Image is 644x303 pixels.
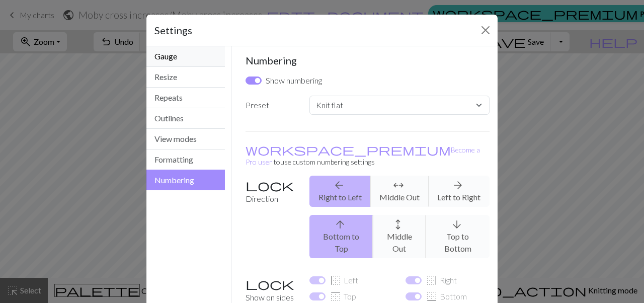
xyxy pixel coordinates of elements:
[246,145,480,166] small: to use custom numbering settings
[477,22,494,38] button: Close
[146,129,225,149] button: View modes
[239,176,303,266] label: Direction
[330,290,356,302] label: Top
[246,54,490,66] h5: Numbering
[266,74,322,87] label: Show numbering
[239,96,303,119] label: Preset
[146,67,225,88] button: Resize
[426,274,457,286] label: Right
[330,273,342,287] span: border_left
[146,46,225,67] button: Gauge
[246,145,480,166] a: Become a Pro user
[146,170,225,190] button: Numbering
[246,142,451,157] span: workspace_premium
[146,149,225,170] button: Formatting
[330,274,358,286] label: Left
[146,108,225,129] button: Outlines
[426,290,467,302] label: Bottom
[146,88,225,108] button: Repeats
[154,23,192,38] h5: Settings
[426,273,438,287] span: border_right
